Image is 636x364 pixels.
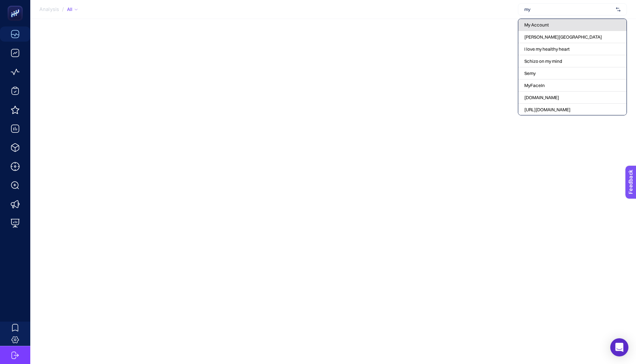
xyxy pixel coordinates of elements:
[524,82,545,89] span: MyFaceIn
[524,6,613,12] input: eOfis
[524,22,549,28] span: My Account
[524,107,571,113] span: [URL][DOMAIN_NAME]
[524,34,602,40] span: [PERSON_NAME][GEOGRAPHIC_DATA]
[39,6,59,12] span: Analysis
[524,46,570,52] span: I love my healthy heart
[616,6,620,13] img: svg%3e
[524,58,562,64] span: Schizo on my mind
[524,95,559,101] span: [DOMAIN_NAME]
[610,338,628,356] div: Open Intercom Messenger
[62,6,64,12] span: /
[5,2,29,8] span: Feedback
[67,6,78,12] div: All
[524,70,536,76] span: Semy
